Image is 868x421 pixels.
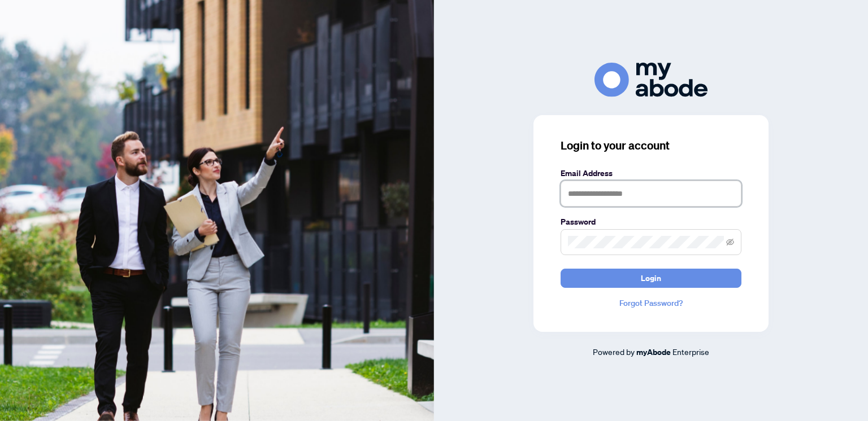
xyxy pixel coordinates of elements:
[594,63,708,97] img: ma-logo
[641,269,661,287] span: Login
[561,167,741,179] label: Email Address
[561,297,741,309] a: Forgot Password?
[561,216,741,228] label: Password
[593,347,635,357] span: Powered by
[636,346,671,358] a: myAbode
[726,238,734,246] span: eye-invisible
[672,347,709,357] span: Enterprise
[561,269,741,288] button: Login
[561,138,741,154] h3: Login to your account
